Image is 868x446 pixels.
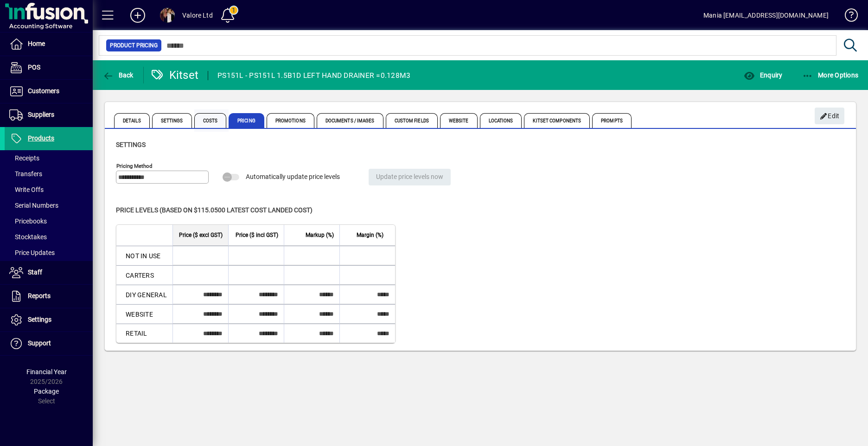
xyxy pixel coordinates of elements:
a: Serial Numbers [5,198,93,213]
span: Custom Fields [386,113,438,128]
span: Markup (%) [306,230,334,240]
span: Price ($ incl GST) [236,230,278,240]
span: Receipts [9,154,39,162]
span: Customers [28,87,59,95]
a: Reports [5,285,93,308]
app-page-header-button: Back [93,67,144,83]
span: POS [28,64,40,71]
button: Profile [153,7,182,24]
span: Pricing [229,113,264,128]
a: Settings [5,308,93,331]
span: Financial Year [26,368,67,376]
span: Price Updates [9,249,55,256]
a: Pricebooks [5,213,93,229]
a: Knowledge Base [838,2,856,32]
button: Add [123,7,153,24]
a: Support [5,332,93,355]
span: More Options [802,71,859,79]
td: DIY GENERAL [116,285,172,304]
span: Kitset Components [524,113,590,128]
span: Serial Numbers [9,202,58,209]
button: More Options [800,67,861,83]
span: Enquiry [744,71,782,79]
span: Price levels (based on $115.0500 Latest cost landed cost) [116,206,313,214]
a: Write Offs [5,182,93,198]
span: Price ($ excl GST) [179,230,223,240]
span: Settings [28,316,51,323]
td: RETAIL [116,324,172,343]
span: Prompts [592,113,632,128]
mat-label: Pricing method [116,163,153,169]
span: Support [28,339,51,347]
td: WEBSITE [116,304,172,324]
span: Staff [28,268,42,276]
a: Staff [5,261,93,284]
span: Reports [28,292,51,299]
span: Details [114,113,150,128]
span: Locations [480,113,522,128]
span: Documents / Images [317,113,383,128]
div: Valore Ltd [182,8,213,23]
span: Back [102,71,134,79]
span: Promotions [267,113,314,128]
span: Package [34,388,59,395]
span: Transfers [9,170,42,178]
button: Edit [815,108,844,124]
a: Receipts [5,150,93,166]
span: Edit [820,108,840,124]
span: Write Offs [9,186,44,193]
span: Website [440,113,478,128]
span: Stocktakes [9,233,47,241]
span: Home [28,40,45,47]
div: PS151L - PS151L 1.5B1D LEFT HAND DRAINER =0.128M3 [217,68,410,83]
a: POS [5,56,93,79]
td: CARTERS [116,265,172,285]
a: Stocktakes [5,229,93,245]
div: Mania [EMAIL_ADDRESS][DOMAIN_NAME] [703,8,829,23]
button: Enquiry [741,67,785,83]
button: Update price levels now [369,169,451,185]
a: Transfers [5,166,93,182]
a: Customers [5,80,93,103]
span: Settings [152,113,192,128]
span: Update price levels now [376,169,443,185]
span: Products [28,134,54,142]
button: Back [100,67,136,83]
a: Home [5,32,93,56]
span: Product Pricing [110,41,158,50]
span: Pricebooks [9,217,47,225]
span: Margin (%) [357,230,383,240]
td: NOT IN USE [116,246,172,265]
a: Suppliers [5,103,93,127]
span: Automatically update price levels [246,173,340,180]
span: Settings [116,141,146,148]
span: Costs [194,113,227,128]
div: Kitset [151,68,199,83]
span: Suppliers [28,111,54,118]
a: Price Updates [5,245,93,261]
